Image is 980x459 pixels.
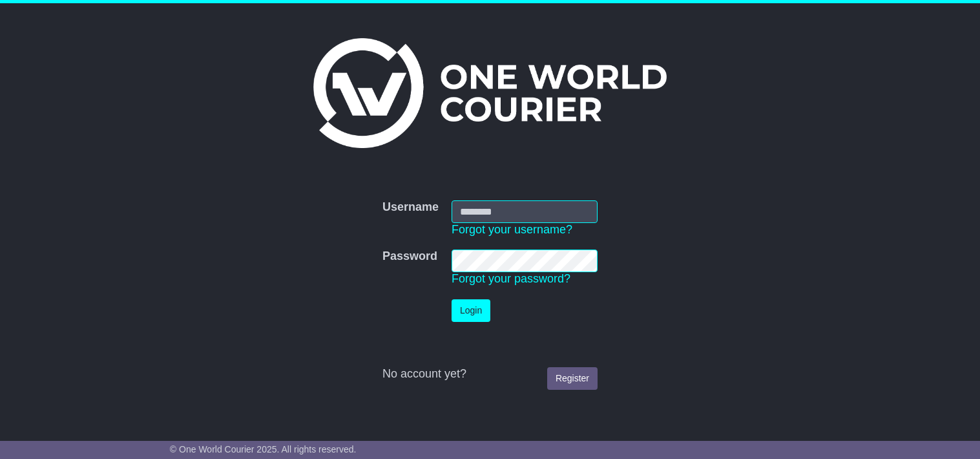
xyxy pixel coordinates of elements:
[382,367,598,381] div: No account yet?
[547,367,598,390] a: Register
[452,299,490,322] button: Login
[452,272,570,285] a: Forgot your password?
[382,200,439,215] label: Username
[382,250,437,264] label: Password
[452,223,572,236] a: Forgot your username?
[170,444,357,454] span: © One World Courier 2025. All rights reserved.
[313,38,666,148] img: One World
